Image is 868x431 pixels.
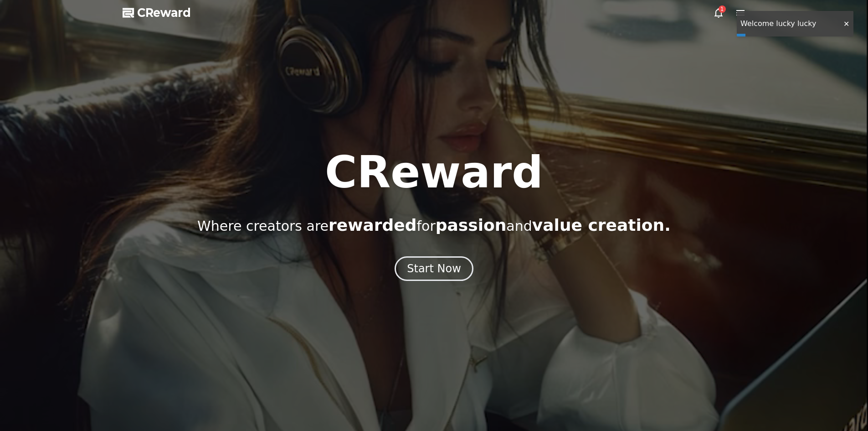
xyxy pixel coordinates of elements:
[329,216,416,234] span: rewarded
[123,5,191,20] a: CReward
[325,151,543,194] h1: CReward
[407,261,461,276] div: Start Now
[436,216,507,234] span: passion
[197,216,671,234] p: Where creators are for and
[137,5,191,20] span: CReward
[719,5,726,13] div: 1
[395,256,473,281] button: Start Now
[395,265,473,274] a: Start Now
[532,216,671,234] span: value creation.
[713,7,724,18] a: 1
